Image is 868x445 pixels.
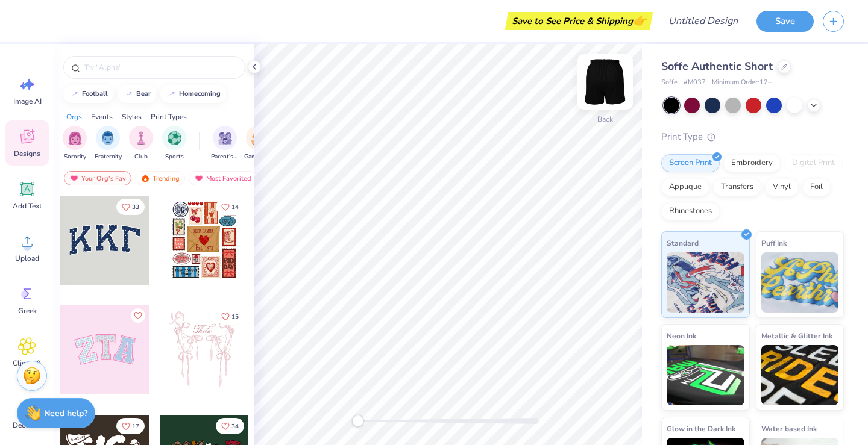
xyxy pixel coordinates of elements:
[118,85,156,103] button: bear
[667,329,696,342] span: Neon Ink
[129,126,153,161] button: filter button
[211,126,239,161] button: filter button
[216,418,244,434] button: Like
[667,345,744,405] img: Neon Ink
[91,111,113,122] div: Events
[661,178,709,196] div: Applique
[244,126,272,161] div: filter for Game Day
[101,131,115,145] img: Fraternity Image
[132,423,139,429] span: 17
[784,154,843,172] div: Digital Print
[151,111,187,122] div: Print Types
[244,126,272,161] button: filter button
[63,126,87,161] button: filter button
[661,202,720,220] div: Rhinestones
[83,61,237,73] input: Try "Alpha"
[162,126,186,161] button: filter button
[765,178,799,196] div: Vinyl
[244,152,272,161] span: Game Day
[761,422,817,435] span: Water based Ink
[189,171,257,185] div: Most Favorited
[597,114,613,125] div: Back
[713,178,761,196] div: Transfers
[18,306,37,316] span: Greek
[218,131,232,145] img: Parent's Weekend Image
[131,308,145,323] button: Like
[508,12,650,30] div: Save to See Price & Shipping
[756,11,814,32] button: Save
[132,204,139,210] span: 33
[231,423,239,429] span: 34
[802,178,831,196] div: Foil
[667,237,699,249] span: Standard
[633,13,646,28] span: 👉
[684,78,706,88] span: # M037
[68,131,82,145] img: Sorority Image
[661,59,773,73] span: Soffe Authentic Short
[69,174,79,182] img: most_fav.gif
[124,90,134,98] img: trend_line.gif
[82,90,108,97] div: football
[129,126,153,161] div: filter for Club
[761,345,839,405] img: Metallic & Glitter Ink
[134,131,148,145] img: Club Image
[712,78,772,88] span: Minimum Order: 12 +
[661,154,720,172] div: Screen Print
[66,111,82,122] div: Orgs
[116,199,145,215] button: Like
[63,85,113,103] button: football
[661,78,678,88] span: Soffe
[64,171,131,185] div: Your Org's Fav
[14,149,40,158] span: Designs
[116,418,145,434] button: Like
[168,131,181,145] img: Sports Image
[44,408,87,419] strong: Need help?
[7,358,47,378] span: Clipart & logos
[13,420,42,430] span: Decorate
[167,90,177,98] img: trend_line.gif
[134,152,148,161] span: Club
[162,126,186,161] div: filter for Sports
[231,314,239,320] span: 15
[95,152,122,161] span: Fraternity
[15,254,39,263] span: Upload
[581,58,629,106] img: Back
[659,9,747,33] input: Untitled Design
[761,237,787,249] span: Puff Ink
[211,126,239,161] div: filter for Parent's Weekend
[140,174,150,182] img: trending.gif
[165,152,184,161] span: Sports
[216,308,244,325] button: Like
[13,96,42,106] span: Image AI
[231,204,239,210] span: 14
[95,126,122,161] button: filter button
[63,126,87,161] div: filter for Sorority
[13,201,42,211] span: Add Text
[95,126,122,161] div: filter for Fraternity
[194,174,204,182] img: most_fav.gif
[211,152,239,161] span: Parent's Weekend
[667,252,744,313] img: Standard
[135,171,185,185] div: Trending
[352,415,364,427] div: Accessibility label
[723,154,781,172] div: Embroidery
[251,131,265,145] img: Game Day Image
[122,111,142,122] div: Styles
[761,329,832,342] span: Metallic & Glitter Ink
[667,422,735,435] span: Glow in the Dark Ink
[761,252,839,313] img: Puff Ink
[64,152,86,161] span: Sorority
[661,130,844,144] div: Print Type
[160,85,226,103] button: homecoming
[136,90,151,97] div: bear
[179,90,221,97] div: homecoming
[216,199,244,215] button: Like
[70,90,80,98] img: trend_line.gif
